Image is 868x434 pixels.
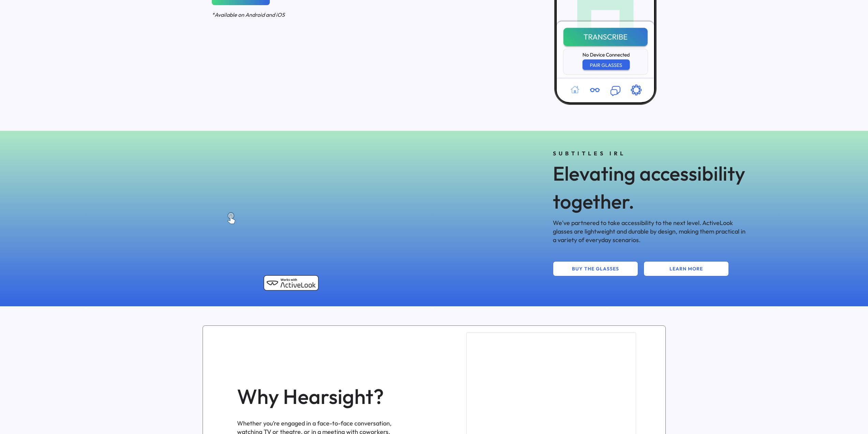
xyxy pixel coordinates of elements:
div: Elevating accessibility together. [553,159,747,215]
button: BUY THE GLASSES [553,261,638,276]
button: LEARN MORE [644,261,729,276]
div: *Available on Android and iOS [212,11,508,18]
img: Works with ActiveLook badge [264,275,319,291]
div: Why Hearsight? [237,382,417,411]
div: SUBTITLES IRL [553,150,747,157]
div: We've partnered to take accessibility to the next level. ActiveLook glasses are lightweight and d... [553,219,747,244]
